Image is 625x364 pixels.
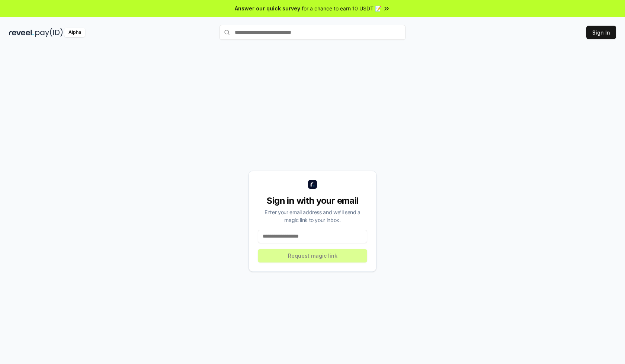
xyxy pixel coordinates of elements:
[9,28,34,37] img: reveel_dark
[35,28,63,37] img: pay_id
[302,4,381,12] span: for a chance to earn 10 USDT 📝
[235,4,300,12] span: Answer our quick survey
[586,26,616,39] button: Sign In
[258,208,367,224] div: Enter your email address and we’ll send a magic link to your inbox.
[258,195,367,207] div: Sign in with your email
[64,28,85,37] div: Alpha
[308,180,317,189] img: logo_small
